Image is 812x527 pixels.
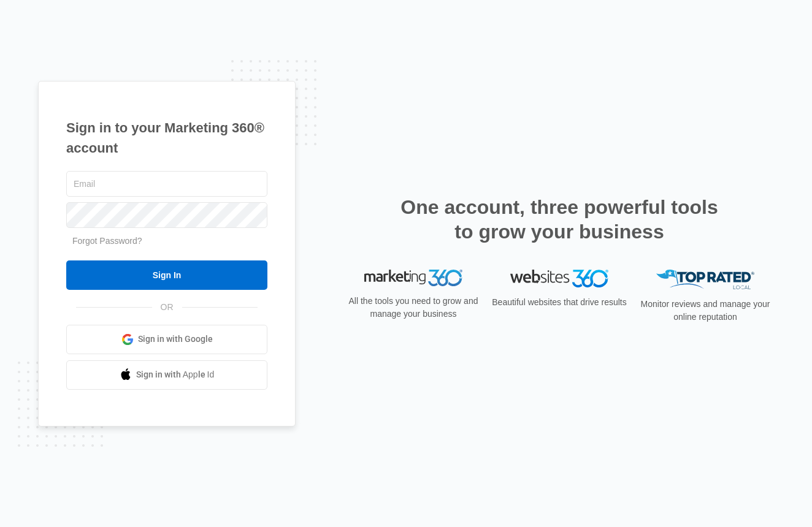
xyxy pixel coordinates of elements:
p: Beautiful websites that drive results [491,296,628,309]
a: Sign in with Google [66,325,267,354]
input: Sign In [66,260,267,290]
a: Forgot Password? [72,236,142,246]
a: Sign in with Apple Id [66,360,267,390]
img: Marketing 360 [364,270,462,287]
span: OR [152,301,182,314]
span: Sign in with Google [138,333,213,346]
input: Email [66,171,267,197]
img: Top Rated Local [656,270,754,290]
h1: Sign in to your Marketing 360® account [66,118,267,158]
img: Websites 360 [510,270,608,287]
span: Sign in with Apple Id [136,368,215,381]
h2: One account, three powerful tools to grow your business [397,195,722,244]
p: All the tools you need to grow and manage your business [345,295,482,320]
p: Monitor reviews and manage your online reputation [637,298,774,324]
